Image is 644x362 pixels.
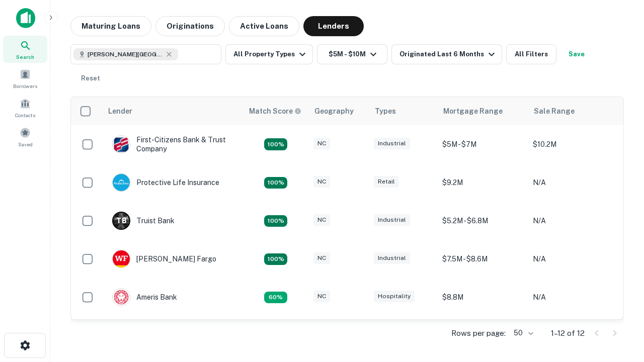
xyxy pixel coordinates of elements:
[13,82,37,90] span: Borrowers
[437,202,528,240] td: $5.2M - $6.8M
[437,316,528,354] td: $9.2M
[528,97,618,125] th: Sale Range
[374,176,399,188] div: Retail
[243,97,308,125] th: Capitalize uses an advanced AI algorithm to match your search with the best lender. The match sco...
[16,53,34,61] span: Search
[108,105,132,117] div: Lender
[313,214,330,226] div: NC
[528,316,618,354] td: N/A
[510,326,535,340] div: 50
[18,140,33,148] span: Saved
[437,97,528,125] th: Mortgage Range
[112,135,233,153] div: First-citizens Bank & Trust Company
[374,291,415,302] div: Hospitality
[506,44,556,64] button: All Filters
[451,327,506,339] p: Rows per page:
[113,174,130,191] img: picture
[16,8,35,28] img: capitalize-icon.png
[308,97,369,125] th: Geography
[375,105,396,117] div: Types
[264,253,287,265] div: Matching Properties: 2, hasApolloMatch: undefined
[374,138,410,149] div: Industrial
[15,111,35,119] span: Contacts
[264,138,287,150] div: Matching Properties: 2, hasApolloMatch: undefined
[3,65,47,92] a: Borrowers
[229,16,299,36] button: Active Loans
[437,240,528,278] td: $7.5M - $8.6M
[74,68,107,88] button: Reset
[313,252,330,264] div: NC
[3,94,47,121] a: Contacts
[369,97,437,125] th: Types
[249,106,301,117] div: Capitalize uses an advanced AI algorithm to match your search with the best lender. The match sco...
[155,16,225,36] button: Originations
[551,327,585,339] p: 1–12 of 12
[534,105,575,117] div: Sale Range
[112,212,175,230] div: Truist Bank
[112,288,177,306] div: Ameris Bank
[560,44,593,64] button: Save your search to get updates of matches that match your search criteria.
[113,136,130,153] img: picture
[313,291,330,302] div: NC
[102,97,243,125] th: Lender
[391,44,502,64] button: Originated Last 6 Months
[112,250,216,268] div: [PERSON_NAME] Fargo
[528,125,618,163] td: $10.2M
[70,16,151,36] button: Maturing Loans
[113,289,130,306] img: picture
[437,125,528,163] td: $5M - $7M
[528,278,618,316] td: N/A
[374,252,410,264] div: Industrial
[249,106,299,117] h6: Match Score
[112,173,219,192] div: Protective Life Insurance
[3,123,47,150] a: Saved
[528,163,618,202] td: N/A
[594,249,644,298] iframe: Chat Widget
[437,163,528,202] td: $9.2M
[437,278,528,316] td: $8.8M
[303,16,364,36] button: Lenders
[528,240,618,278] td: N/A
[374,214,410,226] div: Industrial
[264,292,287,304] div: Matching Properties: 1, hasApolloMatch: undefined
[88,50,163,59] span: [PERSON_NAME][GEOGRAPHIC_DATA], [GEOGRAPHIC_DATA]
[264,215,287,227] div: Matching Properties: 3, hasApolloMatch: undefined
[528,202,618,240] td: N/A
[314,105,354,117] div: Geography
[317,44,387,64] button: $5M - $10M
[313,138,330,149] div: NC
[113,250,130,267] img: picture
[313,176,330,188] div: NC
[225,44,313,64] button: All Property Types
[264,177,287,189] div: Matching Properties: 2, hasApolloMatch: undefined
[443,105,503,117] div: Mortgage Range
[3,36,47,63] a: Search
[399,48,498,60] div: Originated Last 6 Months
[116,216,126,226] p: T B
